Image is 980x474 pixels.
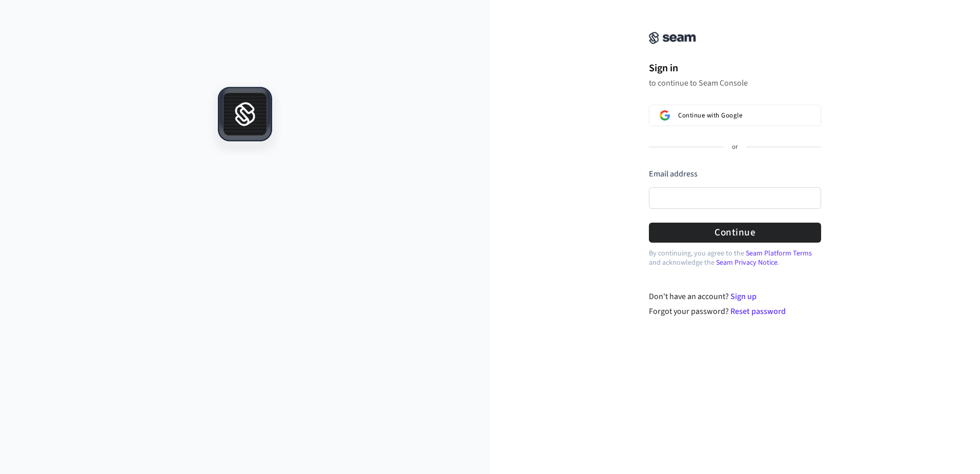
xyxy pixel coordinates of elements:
a: Reset password [730,306,786,317]
div: Don't have an account? [649,290,822,303]
button: Continue [649,223,821,243]
p: By continuing, you agree to the and acknowledge the . [649,249,821,267]
label: Email address [649,168,698,180]
p: or [732,143,738,152]
div: Forgot your password? [649,305,822,318]
a: Seam Privacy Notice [716,258,778,268]
span: Continue with Google [678,111,742,120]
a: Seam Platform Terms [746,248,812,259]
button: Sign in with GoogleContinue with Google [649,105,821,126]
a: Sign up [730,291,757,302]
p: to continue to Seam Console [649,78,821,88]
img: Sign in with Google [660,110,670,121]
h1: Sign in [649,61,821,76]
img: Seam Console [649,32,696,44]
